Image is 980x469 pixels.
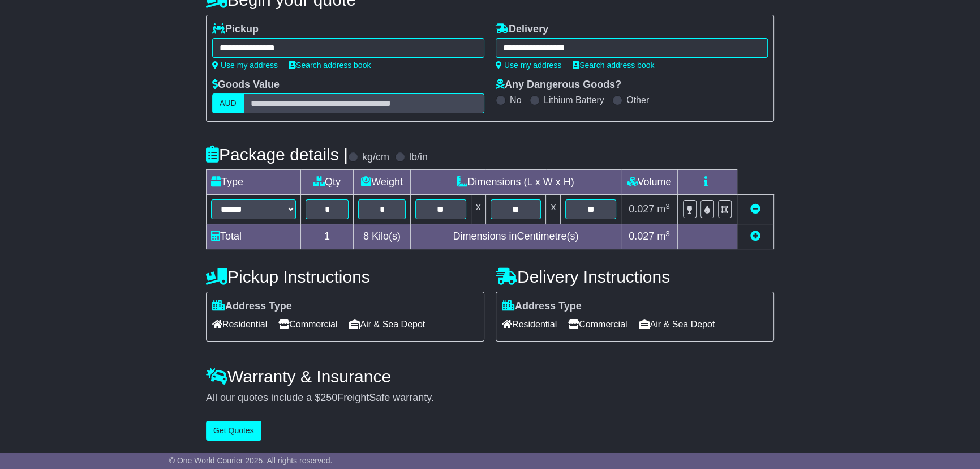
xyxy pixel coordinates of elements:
h4: Warranty & Insurance [206,367,774,386]
label: Other [626,95,649,105]
a: Use my address [496,61,561,70]
label: kg/cm [362,151,389,164]
td: x [471,195,485,224]
button: Get Quotes [206,421,261,441]
h4: Pickup Instructions [206,267,484,286]
span: 0.027 [629,231,654,242]
span: Residential [502,315,557,333]
td: x [546,195,561,224]
td: Total [207,224,301,249]
label: No [510,95,521,105]
span: m [657,203,670,215]
td: Volume [621,170,677,195]
a: Search address book [289,61,371,70]
td: Weight [354,170,411,195]
span: Air & Sea Depot [349,315,425,333]
td: Kilo(s) [354,224,411,249]
label: Goods Value [212,79,280,91]
label: AUD [212,93,244,113]
label: Address Type [212,300,292,313]
span: m [657,231,670,242]
span: 250 [320,392,337,403]
a: Use my address [212,61,278,70]
a: Search address book [573,61,654,70]
td: Dimensions in Centimetre(s) [410,224,621,249]
span: Residential [212,315,267,333]
label: lb/in [409,151,428,164]
span: Commercial [278,315,337,333]
span: © One World Courier 2025. All rights reserved. [169,456,333,465]
h4: Package details | [206,145,348,164]
h4: Delivery Instructions [496,267,774,286]
label: Address Type [502,300,582,313]
sup: 3 [665,229,670,238]
sup: 3 [665,202,670,211]
span: 8 [363,231,369,242]
span: Air & Sea Depot [639,315,715,333]
div: All our quotes include a $ FreightSafe warranty. [206,392,774,404]
span: 0.027 [629,203,654,215]
label: Pickup [212,23,259,36]
a: Remove this item [750,203,760,215]
span: Commercial [568,315,627,333]
label: Any Dangerous Goods? [496,79,621,91]
label: Lithium Battery [544,95,604,105]
td: 1 [301,224,354,249]
td: Type [207,170,301,195]
a: Add new item [750,231,760,242]
td: Dimensions (L x W x H) [410,170,621,195]
label: Delivery [496,23,548,36]
td: Qty [301,170,354,195]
